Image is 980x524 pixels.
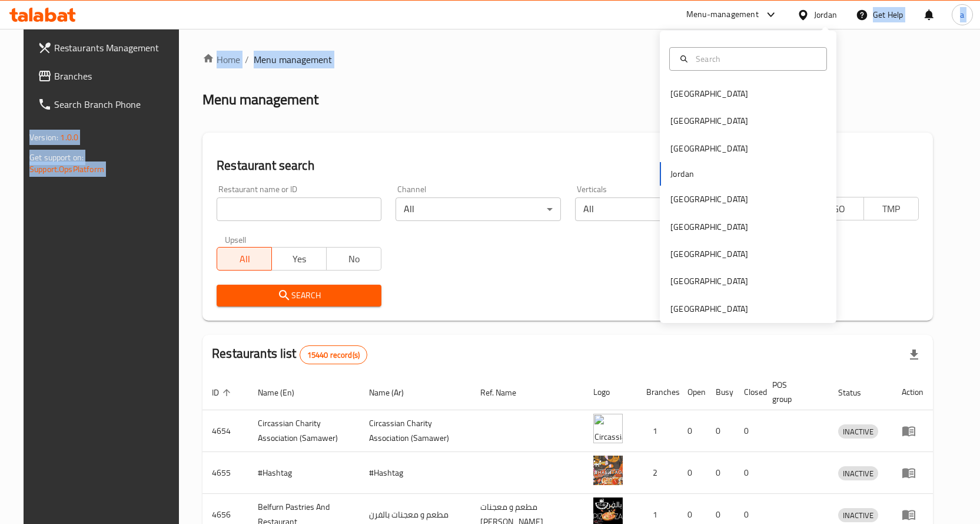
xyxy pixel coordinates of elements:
div: Jordan [814,8,837,21]
span: 15440 record(s) [300,350,367,361]
button: Search [217,285,381,307]
div: Menu [902,424,923,438]
span: Get support on: [29,150,84,165]
span: Ref. Name [480,385,531,400]
span: a [960,8,964,21]
span: No [331,251,377,268]
li: / [245,52,249,67]
a: Branches [28,62,187,90]
td: 4655 [202,452,248,494]
div: [GEOGRAPHIC_DATA] [670,142,748,155]
div: [GEOGRAPHIC_DATA] [670,114,748,127]
a: Restaurants Management [28,34,187,62]
span: ID [212,385,234,400]
button: No [326,247,381,271]
div: INACTIVE [838,466,878,480]
div: [GEOGRAPHIC_DATA] [670,220,748,233]
div: All [575,197,740,221]
td: 0 [706,452,735,494]
span: TGO [814,200,859,217]
label: Upsell [225,235,247,243]
th: Closed [735,374,763,410]
td: 0 [735,410,763,452]
td: #Hashtag [248,452,360,494]
th: Action [892,374,933,410]
div: Menu [902,507,923,522]
th: Busy [706,374,735,410]
span: Name (Ar) [369,385,419,400]
div: [GEOGRAPHIC_DATA] [670,302,748,315]
div: All [396,197,560,221]
td: 1 [637,410,678,452]
input: Search for restaurant name or ID.. [217,197,381,221]
span: All [222,251,267,268]
td: 0 [678,452,706,494]
td: 4654 [202,410,248,452]
div: [GEOGRAPHIC_DATA] [670,248,748,261]
div: Total records count [300,345,367,364]
span: Branches [54,69,178,83]
div: Export file [900,341,928,369]
span: Search Branch Phone [54,97,178,111]
td: 2 [637,452,678,494]
span: Name (En) [258,385,310,400]
div: INACTIVE [838,508,878,522]
img: ​Circassian ​Charity ​Association​ (Samawer) [593,414,623,443]
span: INACTIVE [838,467,878,480]
span: Yes [277,251,322,268]
span: 1.0.0 [60,130,78,145]
td: #Hashtag [360,452,471,494]
span: POS group [772,378,815,406]
h2: Restaurants list [212,345,367,364]
th: Logo [584,374,637,410]
span: Search [226,288,372,303]
span: Version: [29,130,58,145]
a: Support.OpsPlatform [29,162,104,177]
span: Menu management [254,52,332,67]
span: Restaurants Management [54,41,178,55]
h2: Menu management [202,90,318,109]
h2: Restaurant search [217,157,919,174]
input: Search [691,52,819,65]
nav: breadcrumb [202,52,933,67]
button: Yes [271,247,327,271]
span: INACTIVE [838,509,878,522]
div: Menu-management [686,8,759,22]
span: TMP [869,200,914,217]
button: TMP [863,197,919,220]
td: 0 [735,452,763,494]
img: #Hashtag [593,456,623,485]
button: All [217,247,272,271]
div: [GEOGRAPHIC_DATA] [670,87,748,100]
a: Home [202,52,240,67]
a: Search Branch Phone [28,90,187,118]
td: ​Circassian ​Charity ​Association​ (Samawer) [360,410,471,452]
div: [GEOGRAPHIC_DATA] [670,193,748,206]
th: Branches [637,374,678,410]
th: Open [678,374,706,410]
td: ​Circassian ​Charity ​Association​ (Samawer) [248,410,360,452]
div: [GEOGRAPHIC_DATA] [670,275,748,288]
span: INACTIVE [838,425,878,439]
td: 0 [678,410,706,452]
td: 0 [706,410,735,452]
div: Menu [902,466,923,480]
span: Status [838,385,876,400]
